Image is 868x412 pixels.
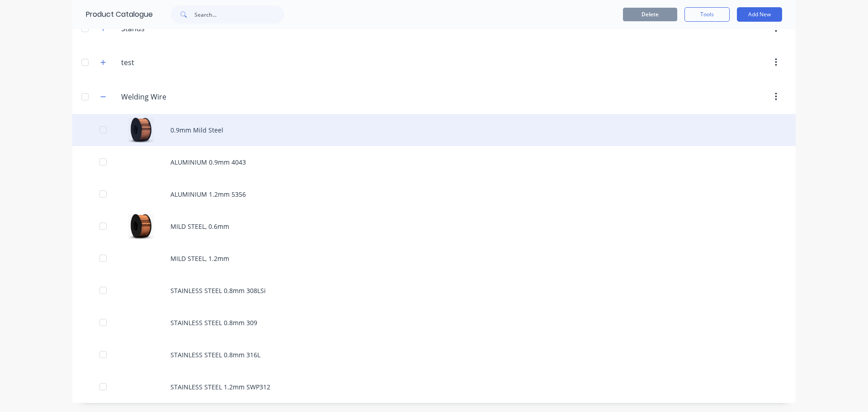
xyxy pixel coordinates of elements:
[121,57,228,68] input: Enter category name
[684,7,730,22] button: Tools
[72,242,796,275] div: MILD STEEL, 1.2mm
[72,210,796,242] div: MILD STEEL, 0.6mmMILD STEEL, 0.6mm
[72,371,796,403] div: STAINLESS STEEL 1.2mm SWP312
[72,275,796,307] div: STAINLESS STEEL 0.8mm 308LSi
[121,91,228,102] input: Enter category name
[72,114,796,146] div: 0.9mm Mild Steel0.9mm Mild Steel
[623,8,677,21] button: Delete
[72,339,796,371] div: STAINLESS STEEL 0.8mm 316L
[72,146,796,178] div: ALUMINIUM 0.9mm 4043
[72,307,796,339] div: STAINLESS STEEL 0.8mm 309
[737,7,782,22] button: Add New
[194,5,284,24] input: Search...
[72,178,796,210] div: ALUMINIUM 1.2mm 5356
